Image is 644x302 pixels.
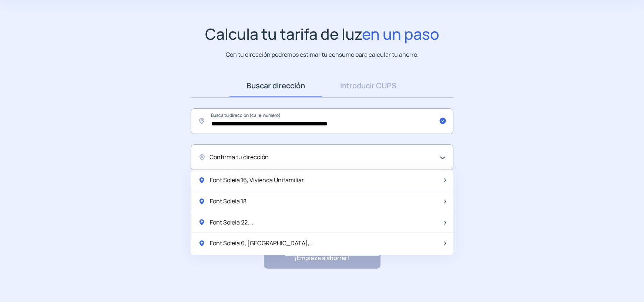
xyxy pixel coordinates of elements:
img: location-pin-green.svg [198,240,205,247]
span: Font Soleia 16, Vivienda Unifamiliar [210,175,304,185]
p: Con tu dirección podremos estimar tu consumo para calcular tu ahorro. [226,50,419,59]
img: location-pin-green.svg [198,198,205,205]
img: arrow-next-item.svg [444,242,446,245]
a: Buscar dirección [229,74,322,97]
h1: Calcula tu tarifa de luz [205,25,439,43]
span: Confirma tu dirección [209,152,269,162]
a: Introducir CUPS [322,74,415,97]
img: arrow-next-item.svg [444,200,446,203]
span: Font Soleia 22, .. [210,218,253,227]
img: arrow-next-item.svg [444,178,446,182]
img: location-pin-green.svg [198,219,205,226]
img: arrow-next-item.svg [444,221,446,224]
span: Font Soleia 6, [GEOGRAPHIC_DATA], .. [210,239,313,248]
span: Font Soleia 18 [210,197,246,206]
img: location-pin-green.svg [198,177,205,184]
span: en un paso [362,23,439,44]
